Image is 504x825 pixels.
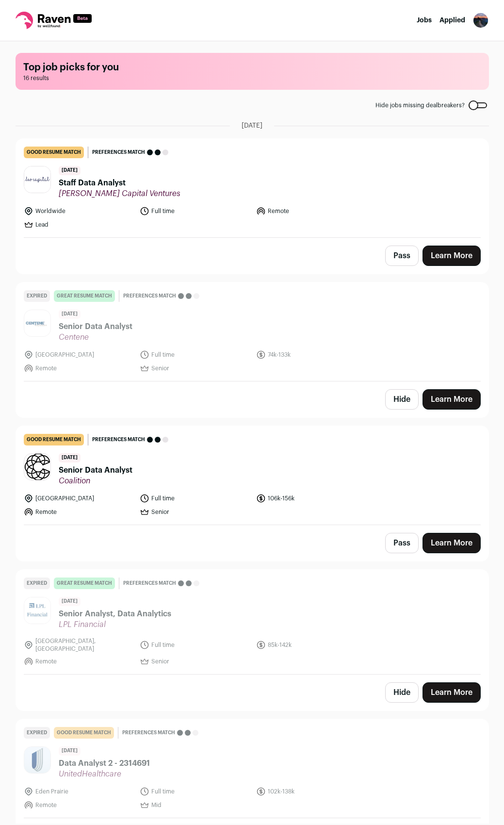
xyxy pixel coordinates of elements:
li: [GEOGRAPHIC_DATA] [24,350,134,360]
button: Hide [385,682,419,703]
li: Remote [24,507,134,517]
li: Lead [24,220,134,230]
a: Expired great resume match Preferences match [DATE] Senior Analyst, Data Analytics LPL Financial ... [16,570,488,674]
div: Expired [24,577,50,589]
span: Preferences match [123,578,176,588]
span: LPL Financial [59,620,171,629]
span: Preferences match [92,148,145,157]
span: Senior Data Analyst [59,321,132,332]
li: Mid [140,800,250,810]
li: 106k-156k [256,494,367,503]
span: 16 results [23,74,481,82]
div: good resume match [24,434,84,445]
div: good resume match [54,727,114,739]
a: Learn More [423,246,481,266]
a: good resume match Preferences match [DATE] Staff Data Analyst [PERSON_NAME] Capital Ventures Worl... [16,139,488,237]
li: Eden Prairie [24,787,134,796]
img: 35e67f54ed201303d308103470762e1183a875131ae2a607179a09b89f265b72.png [24,453,50,481]
li: Full time [140,350,250,360]
li: Remote [24,800,134,810]
span: Centene [59,332,132,342]
span: [DATE] [242,121,262,131]
img: 8ef3ff7bd0cafdc4e5ff2233dcf1e63e5a988ee54be32053385c718828791e44.jpg [24,747,50,773]
li: 85k-142k [256,637,367,653]
li: Remote [24,657,134,666]
div: Expired [24,290,50,302]
img: 7174237-medium_jpg [473,13,488,28]
span: [DATE] [59,310,81,319]
span: Data Analyst 2 - 2314691 [59,758,150,769]
span: Preferences match [92,435,145,445]
div: great resume match [54,290,115,302]
span: [PERSON_NAME] Capital Ventures [59,189,180,198]
span: Preferences match [122,728,175,738]
span: [DATE] [59,597,81,606]
div: good resume match [24,147,84,158]
span: Staff Data Analyst [59,177,180,189]
div: great resume match [54,577,115,589]
li: Full time [140,637,250,653]
li: Full time [140,494,250,503]
span: UnitedHealthcare [59,769,150,779]
a: Learn More [423,682,481,703]
button: Open dropdown [473,13,488,28]
span: [DATE] [59,166,81,175]
li: 74k-133k [256,350,367,360]
li: Full time [140,787,250,796]
li: Full time [140,206,250,216]
li: Worldwide [24,206,134,216]
li: [GEOGRAPHIC_DATA], [GEOGRAPHIC_DATA] [24,637,134,653]
a: Learn More [423,389,481,410]
button: Hide [385,389,419,410]
li: Senior [140,363,250,373]
a: Jobs [417,17,432,24]
span: Hide jobs missing dealbreakers? [375,101,465,109]
a: Applied [439,17,465,24]
div: Expired [24,727,50,739]
img: 53cd33347bb25514b841030d1d5cf17d45a1571391ac97e6fe7ecd8949abe410.jpg [24,597,50,624]
span: [DATE] [59,453,81,462]
h1: Top job picks for you [23,61,481,74]
span: Senior Data Analyst [59,464,132,476]
a: Expired good resume match Preferences match [DATE] Data Analyst 2 - 2314691 UnitedHealthcare Eden... [16,719,488,818]
span: Preferences match [123,291,176,301]
li: Remote [24,363,134,373]
a: Learn More [423,533,481,553]
li: Senior [140,507,250,517]
span: Coalition [59,476,132,486]
img: bfea16e0df1a48de138a6d4ba6a65c4f1bc44df54095b5d4a575be84a5f3c591.jpg [24,166,50,193]
li: [GEOGRAPHIC_DATA] [24,494,134,503]
button: Pass [385,533,419,553]
span: Senior Analyst, Data Analytics [59,608,171,620]
li: 102k-138k [256,787,367,796]
img: 20c35c38c3067d35adbf4ba372ee32a1a64073cc65f6e2bf32cb7ee620a6c53b.jpg [24,318,50,329]
li: Senior [140,657,250,666]
li: Remote [256,206,367,216]
a: good resume match Preferences match [DATE] Senior Data Analyst Coalition [GEOGRAPHIC_DATA] Full t... [16,426,488,525]
a: Expired great resume match Preferences match [DATE] Senior Data Analyst Centene [GEOGRAPHIC_DATA]... [16,282,488,381]
button: Pass [385,246,419,266]
span: [DATE] [59,746,81,756]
